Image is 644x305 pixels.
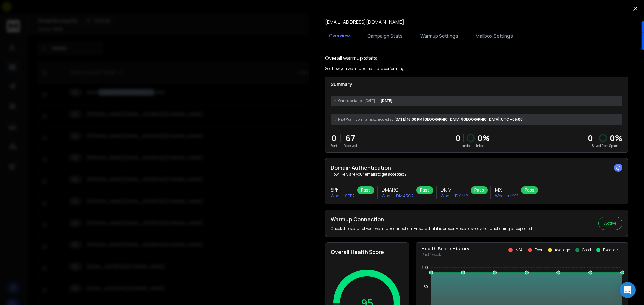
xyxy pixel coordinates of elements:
[343,133,357,143] p: 67
[495,193,518,199] p: What is MX ?
[421,245,470,252] p: Health Score History
[338,98,379,103] span: Warmup started [DATE] on
[331,186,355,193] h3: SPF
[555,247,570,253] p: Average
[331,164,622,172] h2: Domain Authentication
[357,186,374,194] div: Pass
[441,186,468,193] h3: DKIM
[325,19,404,25] p: [EMAIL_ADDRESS][DOMAIN_NAME]
[477,133,490,143] p: 0 %
[331,96,622,106] div: [DATE]
[331,248,403,256] h2: Overall Health Score
[521,186,538,194] div: Pass
[331,193,355,199] p: What is SPF ?
[416,29,462,44] button: Warmup Settings
[325,54,377,62] h1: Overall warmup stats
[382,193,414,199] p: What is DMARC ?
[422,265,428,270] tspan: 100
[582,247,591,253] p: Good
[421,252,470,257] p: Past 1 week
[331,215,533,223] h2: Warmup Connection
[515,247,523,253] p: N/A
[331,172,622,177] p: How likely are your emails to get accepted?
[588,132,593,143] strong: 0
[603,247,620,253] p: Excellent
[343,143,357,148] p: Received
[471,186,488,194] div: Pass
[416,186,433,194] div: Pass
[455,133,461,143] p: 0
[363,29,407,44] button: Campaign Stats
[495,186,518,193] h3: MX
[338,117,393,122] span: Next Warmup Email is scheduled at
[598,217,622,230] button: Active
[472,29,517,44] button: Mailbox Settings
[610,133,622,143] p: 0 %
[588,143,622,148] p: Saved from Spam
[424,285,428,289] tspan: 80
[325,66,405,71] p: See how you warmup emails are performing
[331,133,337,143] p: 0
[620,282,636,298] div: Open Intercom Messenger
[331,114,622,125] div: [DATE] 16:00 PM [GEOGRAPHIC_DATA]/[GEOGRAPHIC_DATA] (UTC +06:00 )
[455,143,490,148] p: Landed in Inbox
[535,247,543,253] p: Poor
[331,226,533,231] p: Check the status of your warmup connection. Ensure that it is properly established and functionin...
[441,193,468,199] p: What is DKIM ?
[382,186,414,193] h3: DMARC
[331,81,622,88] p: Summary
[325,28,354,44] button: Overview
[331,143,337,148] p: Sent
